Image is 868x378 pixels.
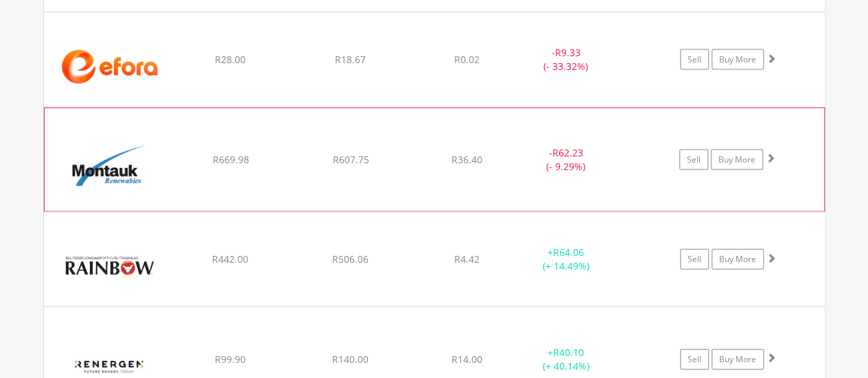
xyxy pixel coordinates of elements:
[332,153,368,166] span: R607.75
[332,353,368,366] span: R140.00
[680,49,709,70] a: Sell
[515,346,618,373] div: + (+ 40.14%)
[51,126,169,208] img: EQU.ZA.MKR.png
[212,252,248,265] span: R442.00
[712,249,764,270] a: Buy More
[51,30,169,104] img: EQU.ZA.EEL.png
[515,46,618,73] div: - (- 33.32%)
[555,46,580,59] span: R9.33
[552,146,583,159] span: R62.23
[451,353,482,366] span: R14.00
[712,49,764,70] a: Buy More
[332,252,368,265] span: R506.06
[454,252,480,265] span: R4.42
[454,53,480,66] span: R0.02
[553,246,584,259] span: R64.06
[680,249,709,270] a: Sell
[711,150,763,170] a: Buy More
[335,53,366,66] span: R18.67
[553,346,584,359] span: R40.10
[679,150,708,170] a: Sell
[212,153,248,166] span: R669.98
[680,349,709,370] a: Sell
[451,153,482,166] span: R36.40
[215,53,246,66] span: R28.00
[51,230,169,303] img: EQU.ZA.RBO.png
[215,353,246,366] span: R99.90
[514,146,617,174] div: - (- 9.29%)
[515,246,618,273] div: + (+ 14.49%)
[712,349,764,370] a: Buy More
